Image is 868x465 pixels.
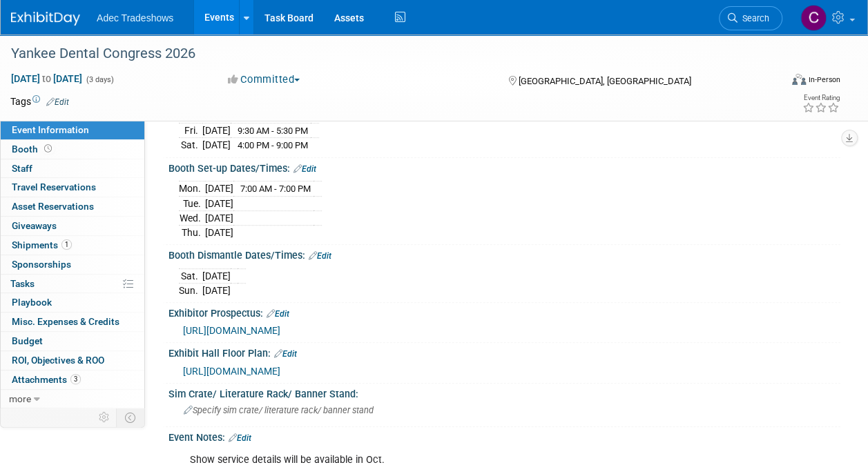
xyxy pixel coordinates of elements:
[1,159,144,178] a: Staff
[205,181,233,197] td: [DATE]
[12,355,104,366] span: ROI, Objectives & ROO
[46,97,69,107] a: Edit
[11,12,80,26] img: ExhibitDay
[168,343,840,361] div: Exhibit Hall Floor Plan:
[802,95,840,101] div: Event Rating
[202,283,231,297] td: [DATE]
[12,239,72,250] span: Shipments
[179,197,205,211] td: Tue.
[12,124,89,135] span: Event Information
[10,278,35,289] span: Tasks
[808,75,840,85] div: In-Person
[12,297,52,308] span: Playbook
[179,181,205,197] td: Mon.
[719,6,782,30] a: Search
[12,220,57,231] span: Giveaways
[70,374,81,384] span: 3
[223,72,305,87] button: Committed
[9,393,31,404] span: more
[117,408,145,426] td: Toggle Event Tabs
[12,181,96,192] span: Travel Reservations
[1,178,144,197] a: Travel Reservations
[1,293,144,312] a: Playbook
[179,211,205,226] td: Wed.
[202,268,231,283] td: [DATE]
[800,5,827,31] img: Carol Schmidlin
[93,408,117,426] td: Personalize Event Tab Strip
[179,268,202,283] td: Sat.
[183,366,280,377] a: [URL][DOMAIN_NAME]
[168,303,840,321] div: Exhibitor Prospectus:
[309,251,331,261] a: Edit
[1,370,144,389] a: Attachments3
[1,121,144,139] a: Event Information
[240,184,311,194] span: 7:00 AM - 7:00 PM
[202,138,231,152] td: [DATE]
[1,332,144,350] a: Budget
[179,283,202,297] td: Sun.
[12,163,32,174] span: Staff
[168,384,840,401] div: Sim Crate/ Literature Rack/ Banner Stand:
[1,351,144,370] a: ROI, Objectives & ROO
[205,211,233,226] td: [DATE]
[205,226,233,240] td: [DATE]
[6,41,769,66] div: Yankee Dental Congress 2026
[61,239,72,250] span: 1
[12,201,94,212] span: Asset Reservations
[293,164,316,174] a: Edit
[1,390,144,408] a: more
[41,144,55,154] span: Booth not reserved yet
[184,405,374,415] span: Specify sim crate/ literature rack/ banner stand
[183,325,280,336] a: [URL][DOMAIN_NAME]
[1,140,144,159] a: Booth
[179,226,205,240] td: Thu.
[229,433,251,443] a: Edit
[1,275,144,293] a: Tasks
[267,309,289,319] a: Edit
[12,144,55,155] span: Booth
[1,217,144,235] a: Giveaways
[10,95,69,108] td: Tags
[519,76,691,86] span: [GEOGRAPHIC_DATA], [GEOGRAPHIC_DATA]
[205,197,233,211] td: [DATE]
[179,123,202,138] td: Fri.
[12,259,71,270] span: Sponsorships
[1,197,144,216] a: Asset Reservations
[274,349,297,359] a: Edit
[179,138,202,152] td: Sat.
[168,245,840,263] div: Booth Dismantle Dates/Times:
[720,72,840,92] div: Event Format
[1,236,144,255] a: Shipments1
[168,427,840,445] div: Event Notes:
[1,313,144,331] a: Misc. Expenses & Credits
[12,374,81,385] span: Attachments
[12,335,43,346] span: Budget
[238,140,308,150] span: 4:00 PM - 9:00 PM
[202,123,231,138] td: [DATE]
[10,72,83,85] span: [DATE] [DATE]
[792,74,806,85] img: Format-Inperson.png
[238,126,308,136] span: 9:30 AM - 5:30 PM
[40,73,53,84] span: to
[1,255,144,274] a: Sponsorships
[168,158,840,176] div: Booth Set-up Dates/Times:
[85,75,114,84] span: (3 days)
[12,316,119,327] span: Misc. Expenses & Credits
[737,13,769,23] span: Search
[97,12,173,23] span: Adec Tradeshows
